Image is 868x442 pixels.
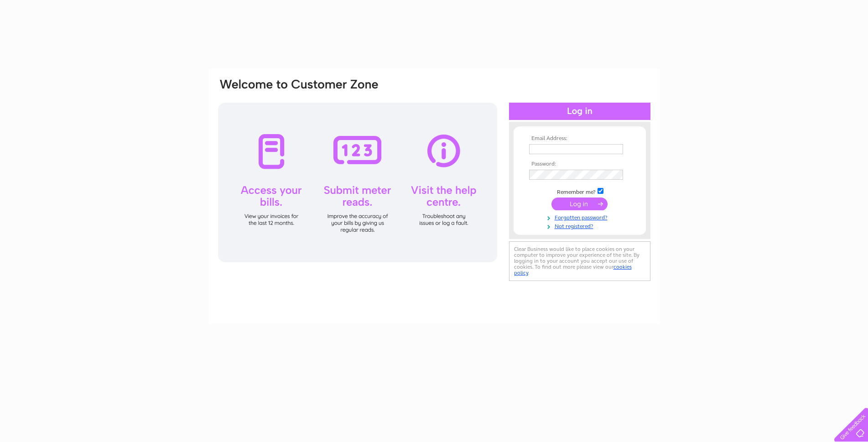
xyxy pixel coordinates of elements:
[527,187,633,196] td: Remember me?
[551,198,608,210] input: Submit
[514,264,632,276] a: cookies policy
[509,241,650,281] div: Clear Business would like to place cookies on your computer to improve your experience of the sit...
[527,135,633,142] th: Email Address:
[529,213,633,221] a: Forgotten password?
[529,221,633,230] a: Not registered?
[527,161,633,167] th: Password:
